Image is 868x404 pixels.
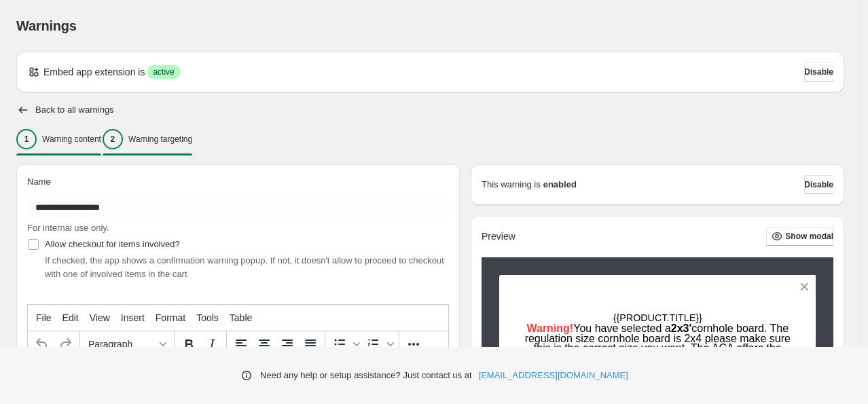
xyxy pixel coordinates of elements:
[103,129,123,149] div: 2
[328,333,362,356] div: Bullet list
[35,105,114,115] h2: Back to all warnings
[253,333,276,356] button: Align center
[299,333,322,356] button: Justify
[479,369,628,382] a: [EMAIL_ADDRESS][DOMAIN_NAME]
[16,125,101,153] button: 1Warning content
[62,312,79,323] span: Edit
[523,312,793,325] h2: {{product.title}}
[88,339,155,350] span: Paragraph
[121,312,145,323] span: Insert
[103,125,192,153] button: 2Warning targeting
[543,178,577,191] strong: enabled
[766,227,833,246] button: Show modal
[90,312,110,323] span: View
[43,65,145,79] p: Embed app extension is
[230,312,252,323] span: Table
[196,312,219,323] span: Tools
[27,177,51,187] span: Name
[482,231,516,242] h2: Preview
[153,67,174,77] span: active
[156,312,185,323] span: Format
[31,333,54,356] button: Undo
[804,62,833,81] button: Disable
[45,239,180,249] span: Allow checkout for items involved?
[482,178,541,191] p: This warning is
[177,333,200,356] button: Bold
[16,129,37,149] div: 1
[362,333,396,356] div: Numbered list
[230,333,253,356] button: Align left
[200,333,223,356] button: Italic
[276,333,299,356] button: Align right
[83,333,171,356] button: Formats
[804,175,833,194] button: Disable
[804,67,833,77] span: Disable
[804,179,833,190] span: Disable
[36,312,52,323] span: File
[785,231,833,242] span: Show modal
[16,18,77,33] span: Warnings
[27,223,109,233] span: For internal use only.
[671,323,692,334] strong: 2x3'
[128,134,192,145] p: Warning targeting
[54,333,77,356] button: Redo
[45,255,444,279] span: If checked, the app shows a confirmation warning popup. If not, it doesn't allow to proceed to ch...
[402,333,425,356] button: More...
[5,14,415,124] body: Rich Text Area. Press ALT-0 for help.
[523,324,793,363] p: You have selected a cornhole board. The regulation size cornhole board is 2x4 please make sure th...
[526,323,573,334] strong: Warning!
[42,134,101,145] p: Warning content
